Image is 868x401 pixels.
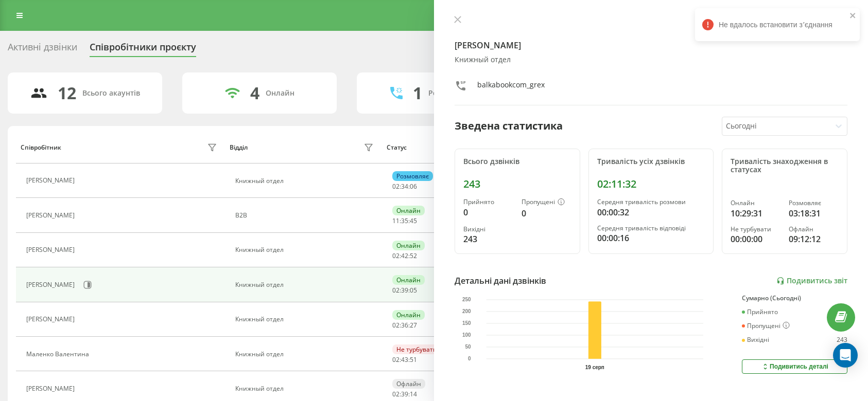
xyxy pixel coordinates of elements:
[26,246,77,253] div: [PERSON_NAME]
[410,182,417,191] span: 06
[235,385,376,392] div: Книжный отдел
[401,390,408,398] span: 39
[463,157,571,166] div: Всього дзвінків
[837,336,847,343] div: 243
[695,8,860,41] div: Не вдалось встановити зʼєднання
[392,344,441,354] div: Не турбувати
[413,83,422,103] div: 1
[58,83,76,103] div: 12
[455,39,847,51] h4: [PERSON_NAME]
[463,178,571,190] div: 243
[392,171,433,181] div: Розмовляє
[731,199,780,207] div: Онлайн
[401,251,408,260] span: 42
[742,359,847,374] button: Подивитись деталі
[833,343,858,368] div: Open Intercom Messenger
[392,286,400,295] span: 02
[392,356,417,363] div: : :
[597,157,705,166] div: Тривалість усіх дзвінків
[392,379,425,389] div: Офлайн
[522,198,571,207] div: Пропущені
[410,216,417,225] span: 45
[597,232,705,244] div: 00:00:16
[789,199,839,207] div: Розмовляє
[522,207,571,220] div: 0
[392,252,417,260] div: : :
[462,320,471,326] text: 150
[463,226,513,233] div: Вихідні
[401,286,408,295] span: 39
[463,198,513,206] div: Прийнято
[392,206,425,215] div: Онлайн
[428,89,478,98] div: Розмовляють
[392,391,417,398] div: : :
[731,226,780,233] div: Не турбувати
[463,233,513,245] div: 243
[392,216,400,225] span: 11
[235,212,376,219] div: B2B
[266,89,294,98] div: Онлайн
[401,321,408,330] span: 36
[401,182,408,191] span: 34
[392,390,400,398] span: 02
[26,177,77,184] div: [PERSON_NAME]
[392,251,400,260] span: 02
[468,356,471,361] text: 0
[410,251,417,260] span: 52
[26,351,92,358] div: Маленко Валентина
[401,355,408,364] span: 43
[410,286,417,295] span: 05
[235,246,376,253] div: Книжный отдел
[387,144,407,151] div: Статус
[21,144,61,151] div: Співробітник
[597,206,705,218] div: 00:00:32
[392,310,425,320] div: Онлайн
[235,351,376,358] div: Книжный отдел
[26,281,77,288] div: [PERSON_NAME]
[731,157,839,175] div: Тривалість знаходження в статусах
[235,177,376,185] div: Книжный отдел
[230,144,248,151] div: Відділ
[250,83,259,103] div: 4
[392,183,417,190] div: : :
[235,281,376,288] div: Книжный отдел
[731,233,780,245] div: 00:00:00
[392,182,400,191] span: 02
[26,212,77,219] div: [PERSON_NAME]
[462,297,471,302] text: 250
[392,355,400,364] span: 02
[392,287,417,294] div: : :
[477,80,545,95] div: balkabookcom_grex
[26,385,77,392] div: [PERSON_NAME]
[392,241,425,250] div: Онлайн
[742,295,847,302] div: Сумарно (Сьогодні)
[761,362,828,371] div: Подивитись деталі
[392,321,400,330] span: 02
[455,118,563,134] div: Зведена статистика
[462,308,471,314] text: 200
[789,226,839,233] div: Офлайн
[392,275,425,285] div: Онлайн
[742,322,790,330] div: Пропущені
[597,198,705,206] div: Середня тривалість розмови
[742,336,769,343] div: Вихідні
[462,332,471,338] text: 100
[401,216,408,225] span: 35
[465,344,472,350] text: 50
[597,178,705,190] div: 02:11:32
[789,233,839,245] div: 09:12:12
[235,316,376,323] div: Книжный отдел
[26,316,77,323] div: [PERSON_NAME]
[82,89,140,98] div: Всього акаунтів
[849,11,857,21] button: close
[776,277,847,285] a: Подивитись звіт
[410,390,417,398] span: 14
[463,206,513,218] div: 0
[455,56,847,64] div: Книжный отдел
[597,225,705,232] div: Середня тривалість відповіді
[90,42,196,58] div: Співробітники проєкту
[742,308,778,316] div: Прийнято
[731,207,780,220] div: 10:29:31
[410,355,417,364] span: 51
[392,322,417,329] div: : :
